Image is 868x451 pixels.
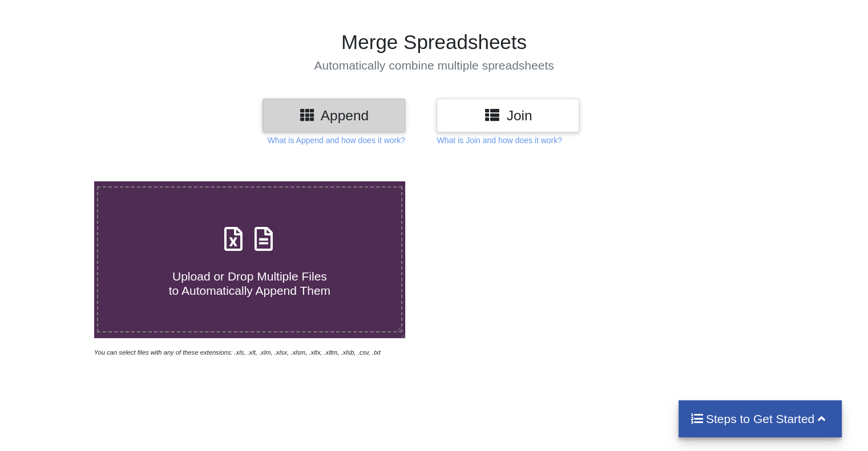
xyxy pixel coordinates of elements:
p: What is Join and how does it work? [437,135,562,146]
p: What is Append and how does it work? [268,135,405,146]
span: Upload or Drop Multiple Files to Automatically Append Them [169,270,330,297]
h3: Join [445,107,571,124]
h4: Steps to Get Started [690,412,831,426]
h3: Append [271,107,397,124]
i: You can select files with any of these extensions: .xls, .xlt, .xlm, .xlsx, .xlsm, .xltx, .xltm, ... [94,349,381,356]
